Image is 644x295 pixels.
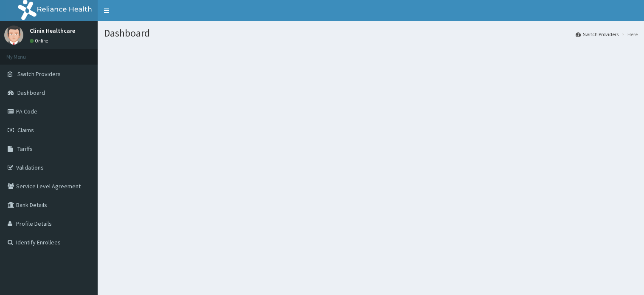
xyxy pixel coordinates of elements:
[104,28,638,39] h1: Dashboard
[4,26,23,45] img: User Image
[30,28,75,34] p: Clinix Healthcare
[17,126,34,134] span: Claims
[17,70,61,78] span: Switch Providers
[30,38,50,44] a: Online
[619,31,638,38] li: Here
[576,31,619,38] a: Switch Providers
[17,89,45,96] span: Dashboard
[17,145,33,153] span: Tariffs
